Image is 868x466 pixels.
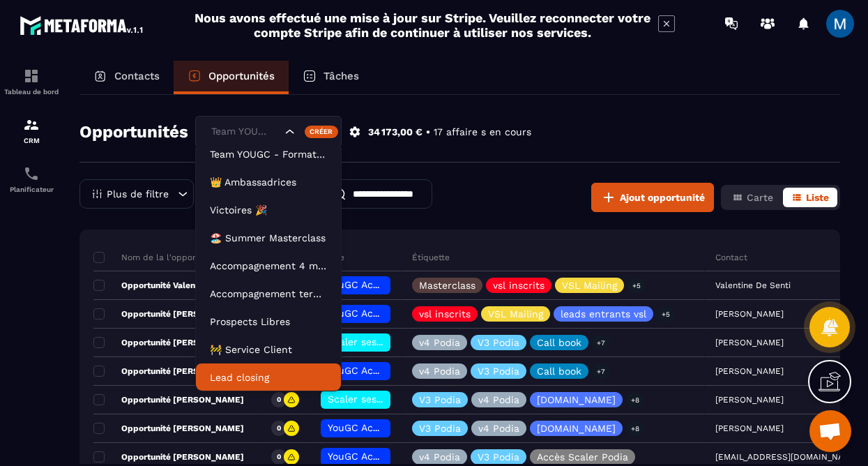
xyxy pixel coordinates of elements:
[591,183,714,212] button: Ajout opportunité
[419,395,461,405] p: V3 Podia
[277,423,281,433] p: 0
[419,338,460,347] p: v4 Podia
[107,189,169,199] p: Plus de filtre
[194,10,651,40] h2: Nous avons effectué une mise à jour sur Stripe. Veuillez reconnecter votre compte Stripe afin de ...
[93,337,244,348] p: Opportunité [PERSON_NAME]
[657,307,675,322] p: +5
[289,61,373,94] a: Tâches
[537,423,616,433] p: [DOMAIN_NAME]
[537,366,581,376] p: Call book
[478,395,519,405] p: v4 Podia
[747,192,773,203] span: Carte
[328,279,404,290] span: YouGC Academy
[419,280,475,290] p: Masterclass
[277,395,281,405] p: 0
[3,88,59,96] p: Tableau de bord
[114,70,160,82] p: Contacts
[93,308,244,320] p: Opportunité [PERSON_NAME]
[783,188,837,207] button: Liste
[537,395,616,405] p: [DOMAIN_NAME]
[277,452,281,462] p: 0
[3,137,59,144] p: CRM
[626,421,644,436] p: +8
[23,116,40,133] img: formation
[3,155,59,204] a: schedulerschedulerPlanificateur
[323,70,359,82] p: Tâches
[79,61,174,94] a: Contacts
[210,175,327,189] p: 👑 Ambassadrices
[419,309,471,319] p: vsl inscrits
[328,365,404,376] span: YouGC Academy
[93,366,244,377] p: Opportunité [PERSON_NAME]
[328,308,404,319] span: YouGC Academy
[93,451,244,463] p: Opportunité [PERSON_NAME]
[79,118,188,146] h2: Opportunités
[210,287,327,301] p: Accompagnement terminé
[426,126,430,139] p: •
[210,315,327,329] p: Prospects Libres
[537,338,581,347] p: Call book
[715,252,747,263] p: Contact
[328,422,404,433] span: YouGC Academy
[809,410,851,452] div: Ouvrir le chat
[305,126,339,138] div: Créer
[592,336,610,350] p: +7
[537,452,628,462] p: Accès Scaler Podia
[478,366,519,376] p: V3 Podia
[412,252,450,263] p: Étiquette
[208,70,275,82] p: Opportunités
[93,423,244,434] p: Opportunité [PERSON_NAME]
[562,280,617,290] p: VSL Mailing
[3,106,59,155] a: formationformationCRM
[210,147,327,161] p: Team YOUGC - Formations
[626,393,644,407] p: +8
[368,126,422,139] p: 34 173,00 €
[478,423,519,433] p: v4 Podia
[3,186,59,193] p: Planificateur
[419,423,461,433] p: V3 Podia
[23,165,40,182] img: scheduler
[210,370,327,384] p: Lead closing
[724,188,782,207] button: Carte
[419,452,460,462] p: v4 Podia
[208,124,282,140] input: Search for option
[478,338,519,347] p: V3 Podia
[806,192,829,203] span: Liste
[620,190,705,204] span: Ajout opportunité
[3,57,59,106] a: formationformationTableau de bord
[23,68,40,84] img: formation
[592,364,610,379] p: +7
[488,309,543,319] p: VSL Mailing
[20,13,145,38] img: logo
[627,278,646,293] p: +5
[174,61,289,94] a: Opportunités
[328,336,418,347] span: Scaler ses revenus
[210,203,327,217] p: Victoires 🎉
[93,252,220,263] p: Nom de la l'opportunité
[328,451,404,462] span: YouGC Academy
[493,280,545,290] p: vsl inscrits
[93,280,247,291] p: Opportunité Valentine De Senti
[561,309,646,319] p: leads entrants vsl
[419,366,460,376] p: v4 Podia
[210,231,327,245] p: 🏖️ Summer Masterclass
[93,394,244,405] p: Opportunité [PERSON_NAME]
[434,126,531,139] p: 17 affaire s en cours
[328,393,418,405] span: Scaler ses revenus
[195,116,342,148] div: Search for option
[210,259,327,273] p: Accompagnement 4 mois
[478,452,519,462] p: V3 Podia
[210,343,327,356] p: 🚧 Service Client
